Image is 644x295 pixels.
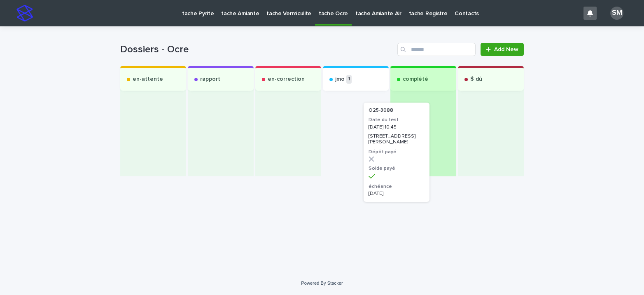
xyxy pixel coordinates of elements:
a: Powered By Stacker [301,281,343,286]
div: SM [610,7,623,20]
img: stacker-logo-s-only.png [16,5,33,21]
h1: Dossiers - Ocre [120,44,394,56]
p: 1 [346,75,352,84]
p: jmo [335,76,345,83]
input: Search [397,43,476,56]
span: Add New [494,47,518,52]
a: Add New [481,43,524,56]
